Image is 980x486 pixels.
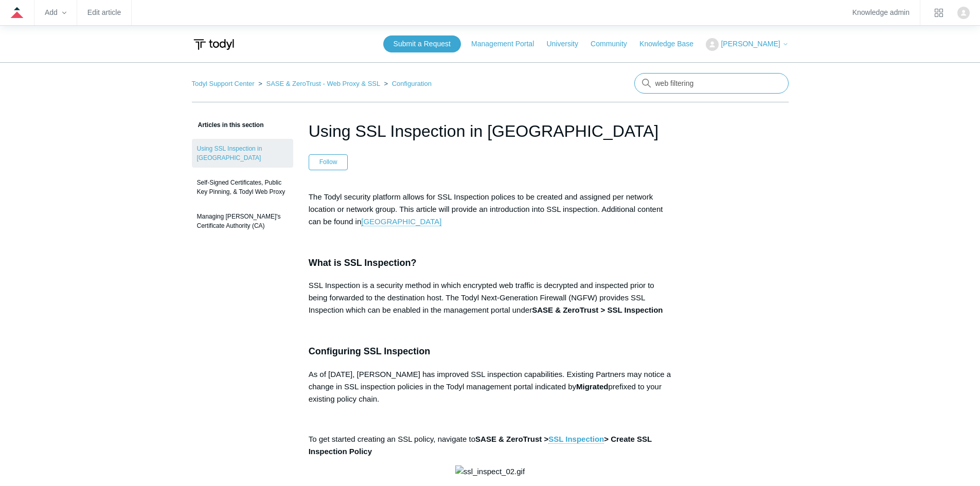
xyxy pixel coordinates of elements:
button: [PERSON_NAME] [706,38,788,51]
p: To get started creating an SSL policy, navigate to [309,433,672,458]
li: Configuration [382,80,432,87]
a: Submit a Request [383,35,461,52]
img: user avatar [957,7,970,19]
a: Management Portal [471,39,544,49]
a: [GEOGRAPHIC_DATA] [361,217,441,226]
p: The Todyl security platform allows for SSL Inspection polices to be created and assigned per netw... [309,191,672,228]
span: Articles in this section [192,121,264,129]
a: University [546,39,588,49]
zd-hc-trigger: Add [45,10,66,15]
a: Self-Signed Certificates, Public Key Pinning, & Todyl Web Proxy [192,173,293,202]
a: SSL Inspection [548,435,604,444]
a: Using SSL Inspection in [GEOGRAPHIC_DATA] [192,139,293,168]
a: Edit article [87,10,121,15]
a: Knowledge Base [639,39,704,49]
a: SASE & ZeroTrust - Web Proxy & SSL [266,80,380,87]
a: Configuration [392,80,432,87]
img: Todyl Support Center Help Center home page [192,35,236,54]
zd-hc-trigger: Click your profile icon to open the profile menu [957,7,970,19]
h3: Configuring SSL Inspection [309,344,672,359]
img: ssl_inspect_02.gif [455,465,525,478]
p: SSL Inspection is a security method in which encrypted web traffic is decrypted and inspected pri... [309,279,672,316]
a: Managing [PERSON_NAME]'s Certificate Authority (CA) [192,207,293,236]
li: Todyl Support Center [192,80,257,87]
p: As of [DATE], [PERSON_NAME] has improved SSL inspection capabilities. Existing Partners may notic... [309,368,672,405]
strong: SASE & ZeroTrust > [475,435,548,443]
li: SASE & ZeroTrust - Web Proxy & SSL [256,80,382,87]
a: Todyl Support Center [192,80,255,87]
a: Knowledge admin [852,10,910,15]
input: Search [634,73,789,94]
h1: Using SSL Inspection in Todyl [309,119,672,143]
h3: What is SSL Inspection? [309,256,672,271]
span: [PERSON_NAME] [721,40,780,48]
a: Community [591,39,637,49]
strong: SSL Inspection [548,435,604,443]
strong: Migrated [576,382,609,391]
strong: > Create SSL Inspection Policy [309,435,652,456]
button: Follow Article [309,154,348,170]
strong: SASE & ZeroTrust > SSL Inspection [532,305,663,314]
